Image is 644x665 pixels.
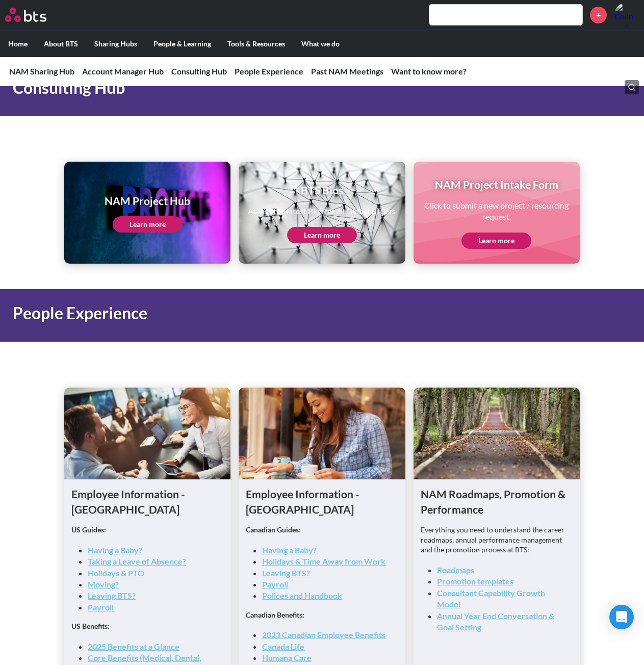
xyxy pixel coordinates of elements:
h1: BTS Bios [248,183,396,197]
a: Learn more [113,216,183,233]
a: Leaving BTS? [262,568,310,578]
h1: People Experience [13,302,446,325]
a: Consulting Hub [171,66,227,76]
a: Learn more [461,233,531,249]
a: Holidays & Time Away from Work [262,556,385,566]
p: Access the latest Bios for all Global BTSers [248,206,396,217]
a: Polices and Handbook [262,591,342,600]
a: Canada Life [262,642,304,651]
a: People Experience [235,66,303,76]
a: Past NAM Meetings [311,66,383,76]
a: 2025 Benefits at a Glance [88,642,179,651]
strong: Canadian Benefits: [246,610,304,619]
a: Consultant Capability Growth Model [437,588,545,609]
a: Leaving BTS? [88,591,136,600]
a: Payroll [262,579,288,589]
strong: US Guides: [71,525,106,534]
a: 2023 Canadian Employee Benefits [262,630,385,640]
div: Open Intercom Messenger [609,605,634,629]
a: Profile [614,3,639,27]
img: Colin Park [614,3,639,27]
h1: NAM Project Hub [105,193,190,208]
label: People & Learning [145,31,219,57]
a: Holidays & PTO [88,568,144,578]
a: Want to know more? [391,66,467,76]
a: Humana Care [262,653,312,662]
a: Roadmaps [437,565,474,575]
strong: US Benefits: [71,622,110,630]
a: Having a Baby? [262,545,317,555]
h1: Consulting Hub [13,76,446,99]
a: Go home [5,8,65,22]
h1: Employee Information - [GEOGRAPHIC_DATA] [246,487,398,517]
a: Account Manager Hub [82,66,164,76]
p: Everything you need to understand the career roadmaps, annual performance management and the prom... [421,525,573,555]
label: What we do [293,31,348,57]
h1: NAM Roadmaps, Promotion & Performance [421,487,573,517]
a: + [590,7,607,23]
a: Moving? [88,579,119,589]
h1: NAM Project Intake Form [421,177,573,192]
a: Annual Year End Conversation & Goal Setting [437,611,554,632]
a: Promotion templates [437,576,513,586]
strong: Canadian Guides: [246,525,301,534]
a: Having a Baby? [88,545,142,555]
h1: Employee Information - [GEOGRAPHIC_DATA] [71,487,223,517]
img: BTS Logo [5,8,46,22]
a: Learn more [287,227,357,243]
a: Taking a Leave of Absence? [88,556,186,566]
label: Tools & Resources [219,31,293,57]
label: Sharing Hubs [86,31,145,57]
a: NAM Sharing Hub [9,66,74,76]
label: About BTS [36,31,86,57]
p: Click to submit a new project / resourcing request. [421,200,573,223]
a: Payroll [88,602,114,612]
